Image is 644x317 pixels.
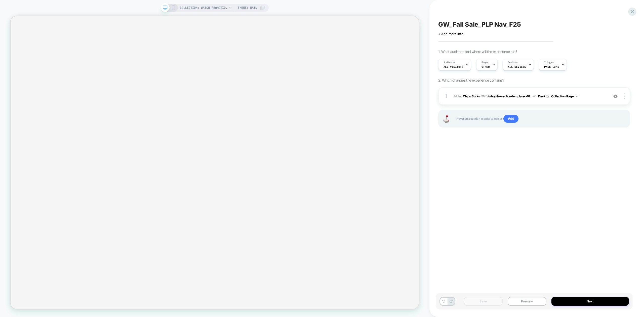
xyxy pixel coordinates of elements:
span: Devices [508,61,518,64]
span: Adding [453,94,480,98]
span: 1. What audience and where will the experience run? [438,49,517,54]
b: Chips Sticks [463,94,480,98]
span: Page Load [544,65,559,69]
span: Add [503,115,519,123]
button: Next [551,297,629,306]
span: Theme: MAIN [238,4,257,12]
span: Audience [444,61,455,64]
span: All Visitors [444,65,463,69]
span: Trigger [544,61,554,64]
span: ALL DEVICES [508,65,526,69]
button: Desktop Collection Page [538,93,578,99]
span: on [533,93,536,99]
img: close [624,93,625,99]
span: 2. Which changes the experience contains? [438,78,504,82]
img: down arrow [576,96,578,97]
img: Joystick [441,115,451,123]
span: OTHER [481,65,490,69]
button: Save [464,297,503,306]
span: GW_Fall Sale_PLP Nav_F25 [438,21,521,28]
span: AFTER [480,94,487,98]
span: #shopify-section-template--16... [488,94,533,98]
span: + Add more info [438,32,463,36]
img: crossed eye [613,94,618,98]
span: Pages [481,61,489,64]
span: Hover on a section in order to edit or [456,115,625,123]
div: 1 [444,92,449,101]
button: Preview [508,297,546,306]
span: COLLECTION: Watch Promotion (Category) [180,4,228,12]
